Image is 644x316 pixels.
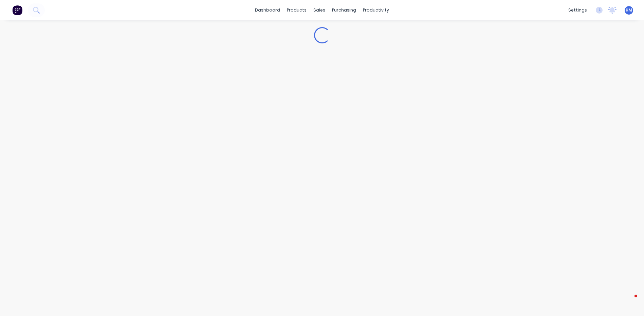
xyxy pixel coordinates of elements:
[283,5,310,15] div: products
[12,5,22,15] img: Factory
[252,5,283,15] a: dashboard
[360,5,392,15] div: productivity
[329,5,360,15] div: purchasing
[565,5,590,15] div: settings
[310,5,329,15] div: sales
[621,293,637,309] iframe: Intercom live chat
[626,7,632,13] span: KM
